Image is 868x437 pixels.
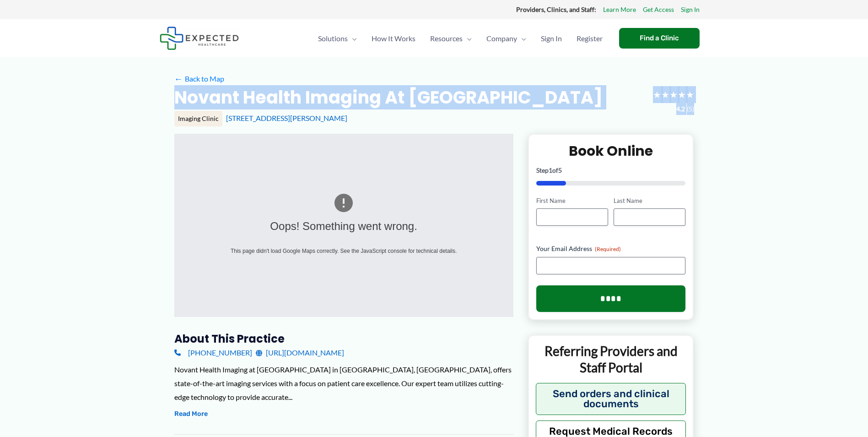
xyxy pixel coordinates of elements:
strong: Providers, Clinics, and Staff: [516,5,596,13]
button: Send orders and clinical documents [536,383,686,415]
span: ★ [686,86,694,103]
label: Last Name [614,197,685,205]
h2: Novant Health Imaging at [GEOGRAPHIC_DATA] [174,86,603,109]
a: Sign In [681,4,700,16]
div: Oops! Something went wrong. [210,216,477,237]
span: ← [174,74,183,83]
a: Get Access [643,4,674,16]
p: Referring Providers and Staff Portal [536,343,686,376]
a: ResourcesMenu Toggle [423,22,479,55]
span: Menu Toggle [517,22,526,55]
span: ★ [678,86,686,103]
span: ★ [661,86,669,103]
a: CompanyMenu Toggle [479,22,534,55]
button: Read More [174,409,208,420]
span: Menu Toggle [348,22,357,55]
span: Sign In [541,22,562,55]
nav: Primary Site Navigation [311,22,610,55]
a: Learn More [603,4,636,16]
span: 1 [549,166,552,174]
span: (5) [687,103,694,115]
span: (Required) [595,246,621,252]
span: 4.2 [676,103,685,115]
span: Solutions [318,22,348,55]
span: ★ [653,86,661,103]
label: Your Email Address [536,244,686,253]
h3: About this practice [174,332,513,346]
span: 5 [558,166,562,174]
label: First Name [536,197,608,205]
span: Menu Toggle [463,22,472,55]
a: Sign In [534,22,569,55]
div: This page didn't load Google Maps correctly. See the JavaScript console for technical details. [210,246,477,256]
span: Resources [430,22,463,55]
span: Company [486,22,517,55]
span: Register [577,22,603,55]
a: [STREET_ADDRESS][PERSON_NAME] [226,114,347,122]
h2: Book Online [536,142,686,160]
img: Expected Healthcare Logo - side, dark font, small [160,27,239,50]
span: ★ [669,86,678,103]
div: Imaging Clinic [174,111,222,126]
a: [PHONE_NUMBER] [174,346,252,360]
a: How It Works [364,22,423,55]
a: Find a Clinic [619,28,700,49]
p: Step of [536,167,686,174]
div: Novant Health Imaging at [GEOGRAPHIC_DATA] in [GEOGRAPHIC_DATA], [GEOGRAPHIC_DATA], offers state-... [174,363,513,404]
a: Register [569,22,610,55]
a: [URL][DOMAIN_NAME] [256,346,344,360]
a: SolutionsMenu Toggle [311,22,364,55]
span: How It Works [372,22,415,55]
a: ←Back to Map [174,72,224,86]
